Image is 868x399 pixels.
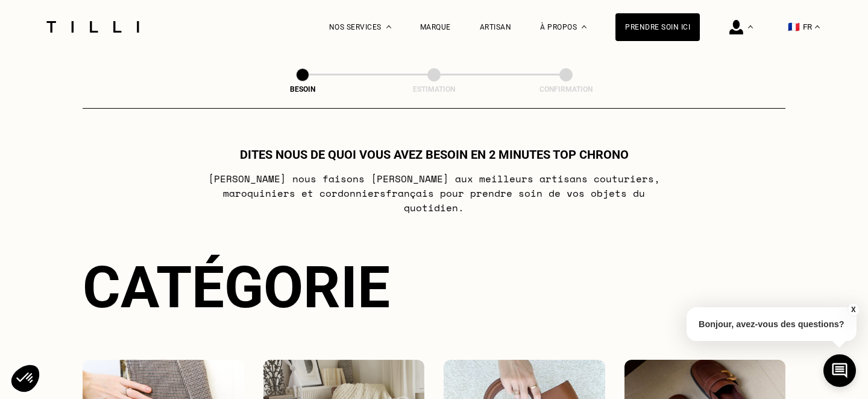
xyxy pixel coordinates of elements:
div: Catégorie [83,254,785,321]
div: Besoin [242,85,363,94]
img: Menu déroulant à propos [582,25,587,28]
img: icône connexion [729,20,743,34]
p: Bonjour, avez-vous des questions? [687,307,857,341]
a: Marque [420,23,451,31]
h1: Dites nous de quoi vous avez besoin en 2 minutes top chrono [240,147,629,162]
div: Estimation [374,85,494,94]
p: [PERSON_NAME] nous faisons [PERSON_NAME] aux meilleurs artisans couturiers , maroquiniers et cord... [195,171,673,215]
span: 🇫🇷 [788,21,800,33]
div: Confirmation [506,85,626,94]
button: X [847,303,859,316]
img: Menu déroulant [748,25,753,28]
img: Logo du service de couturière Tilli [42,21,143,33]
img: menu déroulant [815,25,820,28]
img: Menu déroulant [386,25,391,28]
a: Prendre soin ici [615,13,700,41]
a: Artisan [480,23,512,31]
